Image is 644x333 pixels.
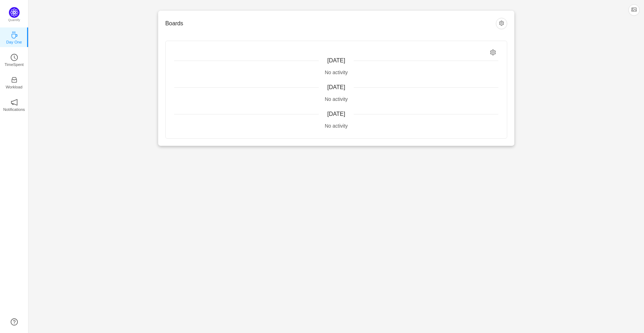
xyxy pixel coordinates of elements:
span: [DATE] [327,84,345,90]
button: icon: setting [496,18,507,29]
button: icon: picture [628,4,640,16]
h3: Boards [165,20,496,27]
div: No activity [174,69,498,76]
div: No activity [174,122,498,130]
a: icon: inboxWorkload [11,78,18,86]
p: TimeSpent [5,61,24,68]
p: Workload [6,84,22,90]
a: icon: coffeeDay One [11,34,18,41]
p: Quantify [8,18,20,23]
a: icon: question-circle [11,318,18,326]
p: Notifications [3,106,25,113]
a: icon: notificationNotifications [11,101,18,108]
i: icon: setting [490,50,496,56]
i: icon: clock-circle [11,54,18,61]
a: icon: clock-circleTimeSpent [11,56,18,63]
p: Day One [6,39,22,45]
span: [DATE] [327,111,345,117]
span: [DATE] [327,57,345,63]
i: icon: coffee [11,31,18,39]
i: icon: notification [11,99,18,106]
div: No activity [174,96,498,103]
img: Quantify [9,7,20,18]
i: icon: inbox [11,76,18,83]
